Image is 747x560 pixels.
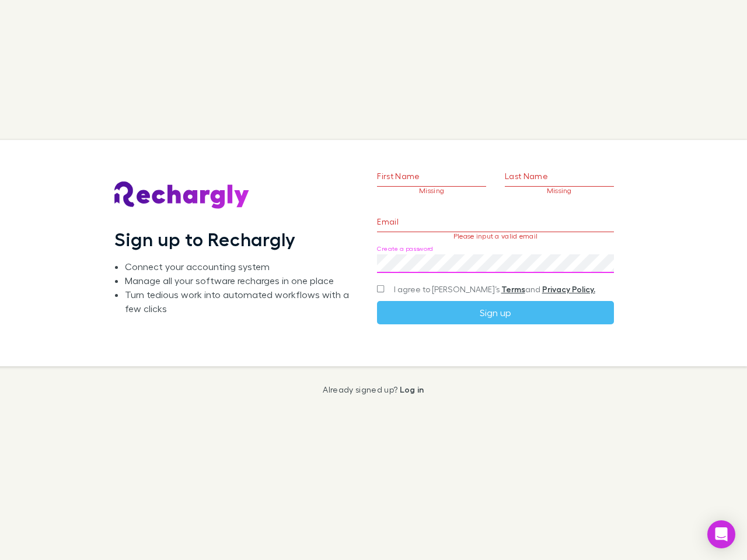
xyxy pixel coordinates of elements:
[542,284,595,294] a: Privacy Policy.
[377,232,613,240] p: Please input a valid email
[400,384,424,394] a: Log in
[125,274,358,288] li: Manage all your software recharges in one place
[114,228,296,250] h1: Sign up to Rechargly
[394,283,595,295] span: I agree to [PERSON_NAME]’s and
[125,288,358,316] li: Turn tedious work into automated workflows with a few clicks
[377,301,613,324] button: Sign up
[114,181,250,209] img: Rechargly's Logo
[377,244,433,253] label: Create a password
[505,187,614,195] p: Missing
[501,284,525,294] a: Terms
[377,187,486,195] p: Missing
[125,260,358,274] li: Connect your accounting system
[707,520,735,548] div: Open Intercom Messenger
[323,385,424,394] p: Already signed up?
